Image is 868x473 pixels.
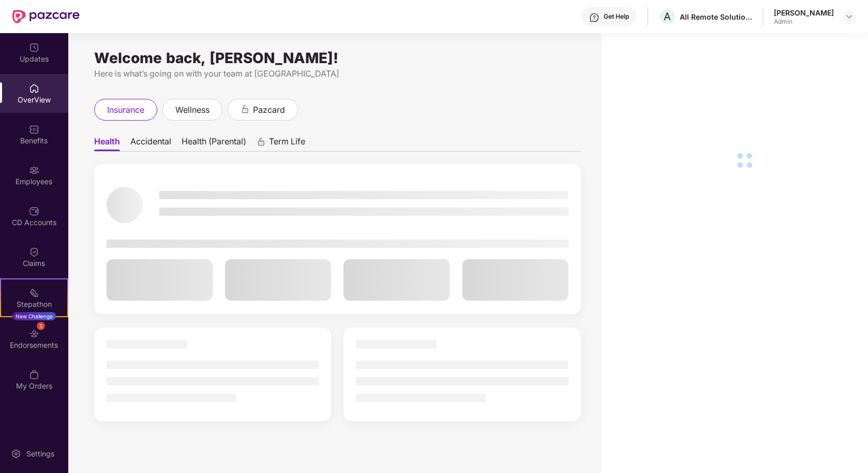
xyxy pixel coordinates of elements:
[241,105,250,114] div: animation
[29,165,39,175] img: svg+xml;base64,PHN2ZyBpZD0iRW1wbG95ZWVzIiB4bWxucz0iaHR0cDovL3d3dy53My5vcmcvMjAwMC9zdmciIHdpZHRoPS...
[12,312,56,320] div: New Challenge
[130,136,171,151] span: Accidental
[269,136,305,151] span: Term Life
[94,67,581,80] div: Here is what’s going on with your team at [GEOGRAPHIC_DATA]
[29,124,39,135] img: svg+xml;base64,PHN2ZyBpZD0iQmVuZWZpdHMiIHhtbG5zPSJodHRwOi8vd3d3LnczLm9yZy8yMDAwL3N2ZyIgd2lkdGg9Ij...
[845,12,854,21] img: svg+xml;base64,PHN2ZyBpZD0iRHJvcGRvd24tMzJ4MzIiIHhtbG5zPSJodHRwOi8vd3d3LnczLm9yZy8yMDAwL3N2ZyIgd2...
[253,104,285,116] span: pazcard
[107,104,144,116] span: insurance
[175,104,209,116] span: wellness
[29,206,39,216] img: svg+xml;base64,PHN2ZyBpZD0iQ0RfQWNjb3VudHMiIGRhdGEtbmFtZT0iQ0QgQWNjb3VudHMiIHhtbG5zPSJodHRwOi8vd3...
[29,42,39,53] img: svg+xml;base64,PHN2ZyBpZD0iVXBkYXRlZCIgeG1sbnM9Imh0dHA6Ly93d3cudzMub3JnLzIwMDAvc3ZnIiB3aWR0aD0iMj...
[29,288,39,298] img: svg+xml;base64,PHN2ZyB4bWxucz0iaHR0cDovL3d3dy53My5vcmcvMjAwMC9zdmciIHdpZHRoPSIyMSIgaGVpZ2h0PSIyMC...
[29,247,39,257] img: svg+xml;base64,PHN2ZyBpZD0iQ2xhaW0iIHhtbG5zPSJodHRwOi8vd3d3LnczLm9yZy8yMDAwL3N2ZyIgd2lkdGg9IjIwIi...
[680,12,752,22] div: All Remote Solutions Private Limited
[29,369,39,380] img: svg+xml;base64,PHN2ZyBpZD0iTXlfT3JkZXJzIiBkYXRhLW5hbWU9Ik15IE9yZGVycyIgeG1sbnM9Imh0dHA6Ly93d3cudz...
[664,10,671,23] span: A
[11,449,21,459] img: svg+xml;base64,PHN2ZyBpZD0iU2V0dGluZy0yMHgyMCIgeG1sbnM9Imh0dHA6Ly93d3cudzMub3JnLzIwMDAvc3ZnIiB3aW...
[94,54,581,62] div: Welcome back, [PERSON_NAME]!
[589,12,600,23] img: svg+xml;base64,PHN2ZyBpZD0iSGVscC0zMngzMiIgeG1sbnM9Imh0dHA6Ly93d3cudzMub3JnLzIwMDAvc3ZnIiB3aWR0aD...
[604,12,629,21] div: Get Help
[257,137,266,146] div: animation
[23,449,57,459] div: Settings
[37,322,45,330] div: 3
[774,18,834,26] div: Admin
[774,8,834,18] div: [PERSON_NAME]
[29,83,39,94] img: svg+xml;base64,PHN2ZyBpZD0iSG9tZSIgeG1sbnM9Imh0dHA6Ly93d3cudzMub3JnLzIwMDAvc3ZnIiB3aWR0aD0iMjAiIG...
[12,10,80,23] img: New Pazcare Logo
[182,136,246,151] span: Health (Parental)
[1,299,67,309] div: Stepathon
[94,136,120,151] span: Health
[29,329,39,339] img: svg+xml;base64,PHN2ZyBpZD0iRW5kb3JzZW1lbnRzIiB4bWxucz0iaHR0cDovL3d3dy53My5vcmcvMjAwMC9zdmciIHdpZH...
